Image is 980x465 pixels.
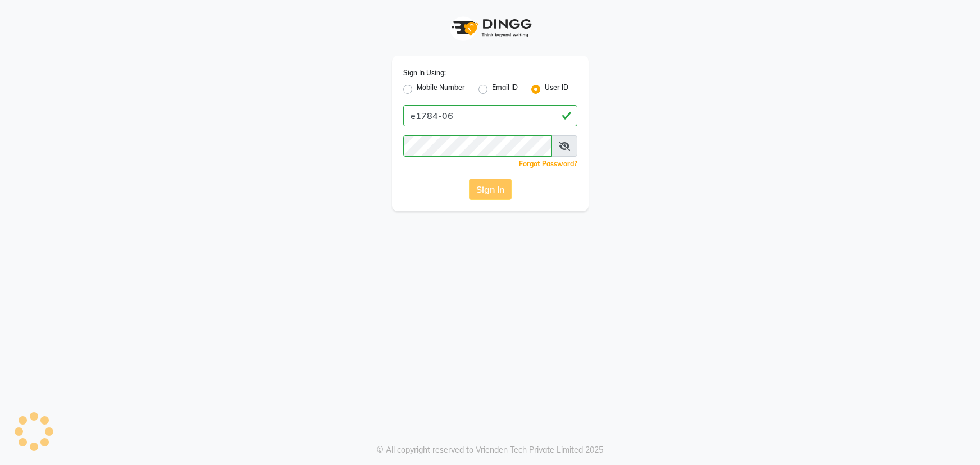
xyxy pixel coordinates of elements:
[403,105,577,126] input: Username
[403,135,552,157] input: Username
[403,68,446,78] label: Sign In Using:
[519,159,577,168] a: Forgot Password?
[545,83,568,96] label: User ID
[445,11,535,44] img: logo1.svg
[492,83,518,96] label: Email ID
[417,83,465,96] label: Mobile Number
